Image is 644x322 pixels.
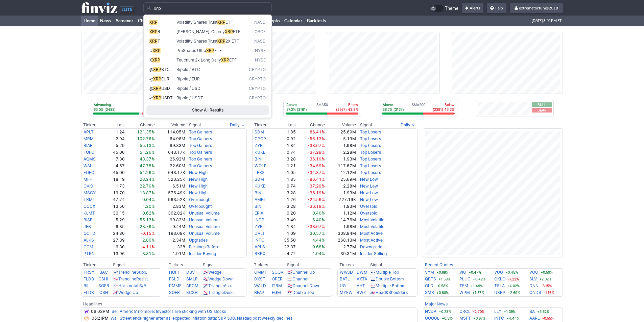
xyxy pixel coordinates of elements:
[84,204,95,209] a: CCCX
[224,290,235,295] span: Desc.
[84,224,91,229] a: JFB
[169,290,180,295] a: SOFR
[360,122,372,128] span: Signal
[357,283,365,288] a: AHT
[189,197,212,202] a: Overbought
[272,270,283,275] a: SGOV
[217,39,225,44] span: XRP
[255,231,265,236] a: DVLT
[429,5,458,12] a: Theme
[360,224,384,229] a: Most Volatile
[272,290,281,295] a: FGM
[208,290,235,295] a: TriangleDesc.
[189,183,208,189] a: New High
[189,244,219,249] a: Earnings Before
[111,316,292,321] a: Wall Street ends higher after as-expected inflation data; S&P 500, Nasdaq post weekly declines
[176,48,206,53] span: ProShares Ultra
[140,163,155,168] span: 47.78%
[459,315,471,322] a: MSFT
[249,67,266,73] span: Crypto
[382,102,455,113] div: SMA200
[276,128,296,135] td: 1.85
[325,176,356,183] td: 25.69M
[105,149,125,156] td: 45.00
[510,3,563,14] a: extremefortunes2018
[161,95,173,100] span: USDT
[189,156,212,162] a: Top Gainers
[143,2,272,13] input: Search
[425,282,433,289] a: GLD
[252,122,276,128] th: Ticker
[340,283,346,288] a: UG
[529,276,537,282] a: SLV
[149,86,153,91] span: @
[255,48,266,54] span: NYSE
[84,129,94,134] a: APLT
[255,190,262,195] a: BINI
[155,128,186,135] td: 114.05M
[383,107,404,112] p: 56.7% (3137)
[292,283,320,288] a: Channel Down
[357,290,366,295] a: BWZ
[169,283,182,288] a: PMMF
[105,142,125,149] td: 5.29
[325,169,356,176] td: 12.12M
[225,29,233,34] span: XRP
[176,86,200,91] span: Ripple / USD
[155,135,186,142] td: 64.98M
[494,276,505,282] a: OKLO
[149,20,158,25] span: XRP
[125,122,155,128] th: Change
[84,238,94,243] a: ALKS
[276,149,296,156] td: 0.74
[118,276,136,281] span: Trendline
[459,276,471,282] a: PLUG
[84,163,91,168] a: WAI
[84,183,93,189] a: OVID
[425,276,436,282] a: QBTS
[189,217,220,222] a: Unusual Volume
[189,163,212,168] a: Top Gainers
[155,169,186,176] td: 643.17K
[189,251,216,256] a: Insider Buying
[84,210,95,216] a: KLMT
[84,190,96,195] a: MSGY
[98,270,108,275] a: IBAC
[84,276,94,281] a: FLDB
[282,16,305,26] a: Calendar
[84,143,92,148] a: BIAF
[264,16,282,26] a: Crypto
[292,290,314,295] a: Double Top
[189,143,212,148] a: Top Gainers
[98,290,108,295] a: ICSH
[84,217,92,222] a: BIAF
[254,276,265,281] a: DXST
[118,283,146,288] a: Horizontal S/R
[255,143,265,148] a: ZYBT
[149,107,266,114] span: Show All Results
[105,156,125,163] td: 7.30
[105,169,125,176] td: 45.00
[189,177,208,182] a: New High
[228,122,247,128] button: Signals interval
[152,48,161,53] span: XRP
[176,39,217,44] span: Volatility Shares Trust
[158,39,160,44] span: T
[225,39,239,44] span: 2X ETF
[255,217,264,222] a: INDP
[340,276,350,281] a: BATL
[189,231,220,236] a: Unusual Volume
[360,163,381,168] a: Top Losers
[98,16,114,26] a: News
[176,67,200,72] span: Ripple / BTC
[84,290,94,295] a: FLDB
[230,122,240,128] span: Daily
[137,136,155,141] span: 102.76%
[158,29,160,34] span: R
[459,269,466,276] a: VIG
[118,276,149,281] a: TrendlineResist.
[532,108,552,113] button: Bear
[529,315,540,322] a: AAPL
[118,270,136,275] span: Trendline
[433,102,454,107] p: Below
